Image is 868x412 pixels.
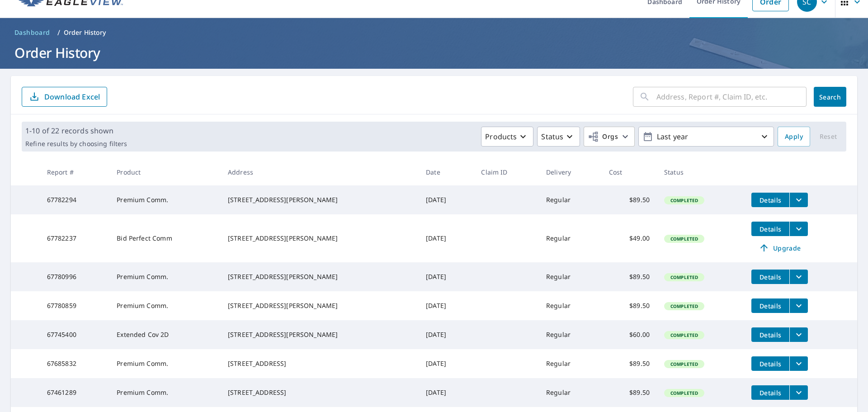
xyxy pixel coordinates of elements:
[109,378,221,407] td: Premium Comm.
[789,222,808,236] button: filesDropdownBtn-67782237
[539,185,602,214] td: Regular
[665,236,703,242] span: Completed
[665,303,703,309] span: Completed
[602,378,657,407] td: $89.50
[40,159,110,185] th: Report #
[419,378,474,407] td: [DATE]
[665,197,703,204] span: Completed
[419,349,474,378] td: [DATE]
[751,385,789,400] button: detailsBtn-67461289
[539,320,602,349] td: Regular
[653,129,759,145] p: Last year
[40,214,110,262] td: 67782237
[757,196,784,204] span: Details
[602,159,657,185] th: Cost
[757,388,784,397] span: Details
[228,272,411,281] div: [STREET_ADDRESS][PERSON_NAME]
[751,298,789,313] button: detailsBtn-67780859
[485,131,517,142] p: Products
[789,298,808,313] button: filesDropdownBtn-67780859
[539,291,602,320] td: Regular
[789,193,808,207] button: filesDropdownBtn-67782294
[541,131,563,142] p: Status
[814,87,846,107] button: Search
[11,43,857,62] h1: Order History
[602,349,657,378] td: $89.50
[751,222,789,236] button: detailsBtn-67782237
[109,291,221,320] td: Premium Comm.
[789,270,808,284] button: filesDropdownBtn-67780996
[419,291,474,320] td: [DATE]
[751,193,789,207] button: detailsBtn-67782294
[656,84,807,109] input: Address, Report #, Claim ID, etc.
[602,320,657,349] td: $60.00
[109,185,221,214] td: Premium Comm.
[539,378,602,407] td: Regular
[665,332,703,338] span: Completed
[751,327,789,342] button: detailsBtn-67745400
[228,301,411,310] div: [STREET_ADDRESS][PERSON_NAME]
[778,127,810,147] button: Apply
[109,214,221,262] td: Bid Perfect Comm
[757,360,784,368] span: Details
[40,262,110,291] td: 67780996
[109,159,221,185] th: Product
[228,330,411,339] div: [STREET_ADDRESS][PERSON_NAME]
[602,185,657,214] td: $89.50
[40,378,110,407] td: 67461289
[539,262,602,291] td: Regular
[14,28,50,37] span: Dashboard
[474,159,539,185] th: Claim ID
[57,27,60,38] li: /
[588,131,618,142] span: Orgs
[22,87,107,107] button: Download Excel
[751,270,789,284] button: detailsBtn-67780996
[602,214,657,262] td: $49.00
[419,159,474,185] th: Date
[228,234,411,243] div: [STREET_ADDRESS][PERSON_NAME]
[537,127,580,147] button: Status
[419,320,474,349] td: [DATE]
[665,361,703,367] span: Completed
[757,302,784,310] span: Details
[757,242,802,253] span: Upgrade
[25,140,127,148] p: Refine results by choosing filters
[757,331,784,339] span: Details
[821,93,839,101] span: Search
[228,195,411,204] div: [STREET_ADDRESS][PERSON_NAME]
[789,327,808,342] button: filesDropdownBtn-67745400
[64,28,106,37] p: Order History
[11,25,54,40] a: Dashboard
[539,159,602,185] th: Delivery
[539,214,602,262] td: Regular
[751,241,808,255] a: Upgrade
[221,159,419,185] th: Address
[419,262,474,291] td: [DATE]
[757,225,784,233] span: Details
[40,349,110,378] td: 67685832
[602,262,657,291] td: $89.50
[481,127,533,147] button: Products
[11,25,857,40] nav: breadcrumb
[109,262,221,291] td: Premium Comm.
[665,390,703,396] span: Completed
[751,356,789,371] button: detailsBtn-67685832
[109,349,221,378] td: Premium Comm.
[602,291,657,320] td: $89.50
[638,127,774,147] button: Last year
[785,131,803,142] span: Apply
[40,291,110,320] td: 67780859
[665,274,703,280] span: Completed
[40,320,110,349] td: 67745400
[419,214,474,262] td: [DATE]
[44,92,100,102] p: Download Excel
[419,185,474,214] td: [DATE]
[789,385,808,400] button: filesDropdownBtn-67461289
[789,356,808,371] button: filesDropdownBtn-67685832
[584,127,635,147] button: Orgs
[539,349,602,378] td: Regular
[40,185,110,214] td: 67782294
[25,125,127,136] p: 1-10 of 22 records shown
[657,159,744,185] th: Status
[109,320,221,349] td: Extended Cov 2D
